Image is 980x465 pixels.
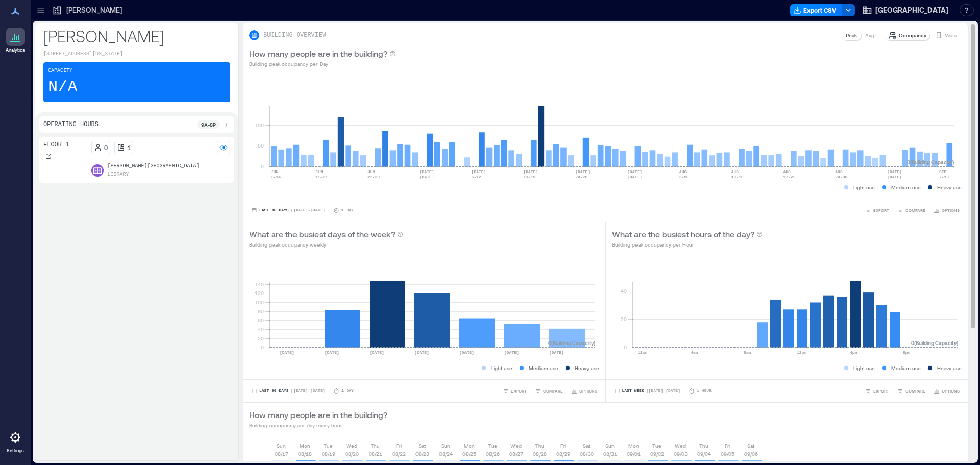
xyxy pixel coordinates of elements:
p: Operating Hours [43,120,99,129]
button: OPTIONS [932,386,962,396]
span: COMPARE [543,388,563,394]
button: COMPARE [533,386,565,396]
button: Export CSV [790,4,842,16]
p: Medium use [891,364,921,372]
tspan: 0 [261,163,264,169]
p: Analytics [6,47,25,53]
p: 08/24 [439,450,453,458]
p: 08/25 [462,450,476,458]
span: OPTIONS [579,388,597,394]
tspan: 100 [255,122,264,128]
text: [DATE] [420,175,434,179]
button: OPTIONS [932,205,962,215]
p: Light use [853,183,875,191]
p: How many people are in the building? [249,409,387,421]
p: 08/31 [603,450,617,458]
span: EXPORT [511,388,527,394]
a: Analytics [3,25,28,56]
p: How many people are in the building? [249,47,387,60]
text: 17-23 [783,175,795,179]
button: COMPARE [895,386,927,396]
p: [PERSON_NAME][GEOGRAPHIC_DATA] [108,162,200,170]
text: 12am [638,350,647,355]
text: AUG [835,169,843,174]
text: [DATE] [414,350,429,355]
button: EXPORT [863,386,891,396]
text: [DATE] [459,350,474,355]
tspan: 20 [258,335,264,341]
tspan: 50 [258,142,264,149]
p: Capacity [48,67,72,75]
p: Sun [441,442,450,450]
span: COMPARE [905,388,925,394]
p: Mon [628,442,639,450]
p: What are the busiest days of the week? [249,228,395,240]
p: Mon [300,442,310,450]
p: Tue [324,442,333,450]
button: Last 90 Days |[DATE]-[DATE] [249,386,327,396]
p: Building peak occupancy per Day [249,60,396,68]
p: Wed [675,442,686,450]
text: [DATE] [370,350,384,355]
text: AUG [679,169,687,174]
p: 08/19 [322,450,335,458]
p: Building peak occupancy per Hour [612,240,763,249]
text: 8-14 [271,175,281,179]
tspan: 40 [258,326,264,332]
p: Heavy use [937,183,962,191]
p: 08/21 [369,450,382,458]
text: 15-21 [315,175,328,179]
p: 08/28 [533,450,547,458]
text: [DATE] [280,350,295,355]
text: 7-13 [939,175,949,179]
p: 08/22 [392,450,406,458]
text: SEP [939,169,947,174]
p: BUILDING OVERVIEW [263,31,326,39]
p: [PERSON_NAME] [66,5,122,15]
p: 09/06 [744,450,758,458]
p: Sat [419,442,426,450]
span: EXPORT [873,207,889,213]
p: Sun [277,442,286,450]
tspan: 0 [261,344,264,350]
text: 22-28 [367,175,380,179]
p: Visits [945,31,957,39]
text: [DATE] [325,350,339,355]
p: Fri [725,442,730,450]
p: 1 Day [341,388,354,394]
p: Heavy use [575,364,599,372]
button: EXPORT [501,386,529,396]
text: AUG [783,169,791,174]
text: 13-19 [523,175,535,179]
text: [DATE] [472,169,486,174]
p: Occupancy [899,31,926,39]
text: [DATE] [627,175,642,179]
text: 3-9 [679,175,687,179]
text: AUG [731,169,739,174]
p: [PERSON_NAME] [43,26,230,46]
text: 12pm [797,350,806,355]
p: 1 [127,143,131,152]
button: [GEOGRAPHIC_DATA] [859,2,951,18]
p: Avg [865,31,874,39]
span: [GEOGRAPHIC_DATA] [875,5,948,15]
span: OPTIONS [942,388,960,394]
p: 09/03 [674,450,688,458]
text: 4pm [850,350,857,355]
tspan: 0 [623,344,626,350]
p: What are the busiest hours of the day? [612,228,754,240]
span: OPTIONS [942,207,960,213]
p: 08/23 [415,450,429,458]
p: Medium use [529,364,558,372]
p: Fri [560,442,566,450]
p: Settings [7,448,24,454]
p: 1 Day [341,207,354,213]
span: COMPARE [905,207,925,213]
text: JUN [367,169,375,174]
button: COMPARE [895,205,927,215]
text: 10-16 [731,175,744,179]
p: Peak [846,31,857,39]
p: 09/04 [697,450,711,458]
p: Light use [491,364,512,372]
button: EXPORT [863,205,891,215]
